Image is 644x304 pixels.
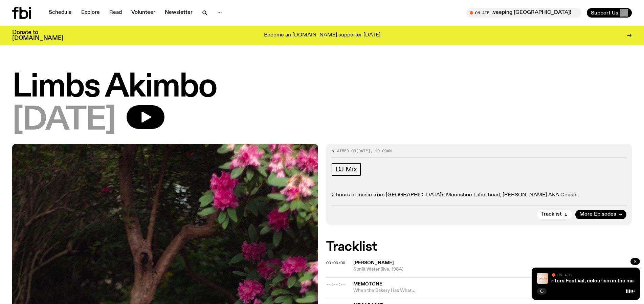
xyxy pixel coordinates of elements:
[466,8,581,18] button: On AirBackchat / Racism at the Bendigo Writers Festival, colourism in the makeup industry, and a ...
[264,32,380,38] p: Become an [DOMAIN_NAME] supporter [DATE]
[575,210,626,219] a: More Episodes
[591,10,618,16] span: Support Us
[326,241,632,253] h2: Tracklist
[332,192,627,198] p: 2 hours of music from [GEOGRAPHIC_DATA]'s Moonshoe Label head, [PERSON_NAME] AKA Cousin.
[356,148,370,154] span: [DATE]
[541,212,562,217] span: Tracklist
[77,8,104,18] a: Explore
[326,281,345,287] span: --:--:--
[105,8,126,18] a: Read
[326,261,345,265] button: 00:00:00
[353,287,632,294] span: When the Bakery Has What...
[353,282,382,286] span: Memotone
[127,8,159,18] a: Volunteer
[332,163,361,176] a: DJ Mix
[579,212,616,217] span: More Episodes
[353,266,632,273] span: Sunlit Water (live, 1984)
[12,72,632,103] h1: Limbs Akimbo
[537,210,572,219] button: Tracklist
[337,148,356,154] span: Aired on
[557,273,572,277] span: On Air
[45,8,76,18] a: Schedule
[587,8,632,18] button: Support Us
[370,148,392,154] span: , 10:00am
[12,30,63,41] h3: Donate to [DOMAIN_NAME]
[12,105,116,136] span: [DATE]
[161,8,197,18] a: Newsletter
[326,260,345,266] span: 00:00:00
[353,260,394,265] span: [PERSON_NAME]
[336,166,357,173] span: DJ Mix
